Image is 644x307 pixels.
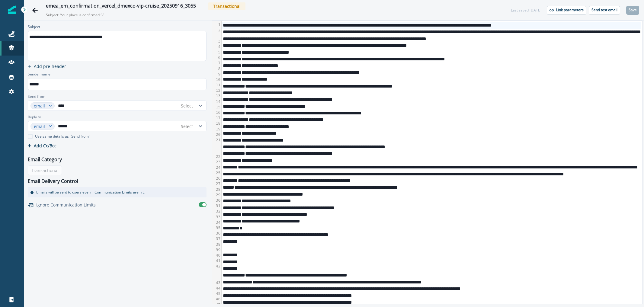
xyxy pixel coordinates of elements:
div: 11 [212,82,221,88]
div: 39 [212,247,221,253]
div: 14 [212,99,221,104]
div: 33 [212,214,221,220]
div: 29 [212,192,221,198]
div: 3 [212,39,221,44]
div: 34 [212,220,221,225]
div: 36 [212,231,221,236]
div: 26 [212,176,221,181]
div: 15 [212,104,221,110]
div: 2 [212,27,221,38]
div: email [34,123,46,130]
p: Emails will be sent to users even if Communication Limits are hit. [36,190,145,195]
div: Select [181,123,193,130]
div: 31 [212,203,221,209]
p: Use same details as "Send from" [35,134,90,139]
div: 37 [212,236,221,241]
p: Send test email [591,8,617,12]
div: 7 [212,60,221,66]
button: Go back [29,4,41,16]
p: Sender name [28,72,50,78]
div: 27 [212,181,221,187]
p: Email Category [28,156,62,163]
div: 19 [212,126,221,132]
div: 4 [212,44,221,50]
button: Send test email [589,6,620,15]
span: Transactional [208,2,245,10]
div: 28 [212,187,221,192]
div: 45 [212,291,221,296]
div: 25 [212,170,221,176]
p: Ignore Communication Limits [36,202,96,208]
div: Last saved [DATE] [511,8,541,13]
div: 30 [212,198,221,203]
div: 35 [212,225,221,231]
div: 32 [212,209,221,214]
div: 42 [212,264,221,280]
p: Subject [28,24,40,31]
div: 20 [212,132,221,137]
div: 1 [212,22,221,27]
div: 10 [212,77,221,82]
label: Send from [28,94,45,99]
div: 24 [212,165,221,170]
button: Link parameters [547,6,586,15]
div: 9 [212,72,221,77]
div: 21 [212,137,221,154]
div: 13 [212,93,221,99]
p: Save [629,8,637,12]
div: 5 [212,50,221,55]
label: Reply to [28,114,41,120]
div: 12 [212,88,221,93]
div: 23 [212,159,221,165]
div: 38 [212,242,221,247]
div: 16 [212,110,221,115]
div: 22 [212,154,221,159]
div: 8 [212,66,221,72]
p: Email Delivery Control [28,177,78,185]
button: Add Cc/Bcc [28,143,56,149]
div: 17 [212,115,221,121]
button: Save [626,6,639,15]
img: Inflection [8,5,16,14]
div: 40 [212,253,221,258]
p: Add pre-header [34,63,66,69]
p: Link parameters [556,8,584,12]
button: add preheader [25,63,69,69]
div: 18 [212,121,221,126]
div: Select [181,103,193,109]
div: 41 [212,258,221,264]
div: 43 [212,280,221,286]
div: 6 [212,55,221,60]
div: emea_em_confirmation_vercel_dmexco-vip-cruise_20250916_3055 [46,3,196,10]
p: Subject: Your place is confirmed: Vercel VIP River Cruise [46,10,106,18]
div: 44 [212,286,221,291]
div: 46 [212,296,221,302]
div: email [34,103,46,109]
